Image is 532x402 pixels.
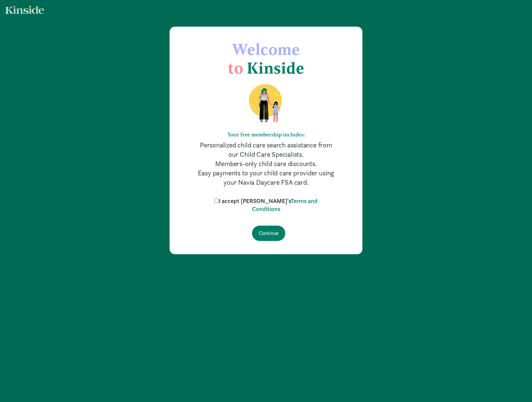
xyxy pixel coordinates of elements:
img: illustration-mom-daughter.png [241,84,292,123]
input: Continue [252,226,285,241]
p: Personalized child care search assistance from our Child Care Specialists. [196,140,336,159]
p: Members-only child care discounts. [196,159,336,168]
input: I accept [PERSON_NAME]'sTerms and Conditions [214,199,219,203]
a: Terms and Conditions [252,197,318,213]
img: light.svg [5,6,44,14]
span: Welcome [232,40,300,59]
h6: Your free membership includes: [196,131,336,138]
span: Kinside [247,58,304,78]
p: Easy payments to your child care provider using your Navia Daycare FSA card. [196,168,336,187]
span: to [228,58,243,78]
label: I accept [PERSON_NAME]'s [213,197,319,213]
